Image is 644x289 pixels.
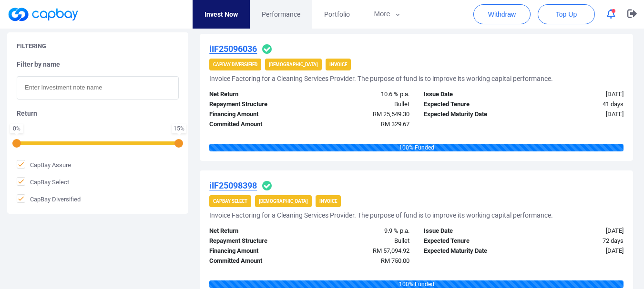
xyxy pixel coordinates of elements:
[202,226,309,236] div: Net Return
[381,257,409,264] span: RM 750.00
[309,226,417,236] div: 9.9 % p.a.
[174,126,184,131] div: 15 %
[556,10,577,19] span: Top Up
[209,280,624,288] div: 100 % Funded
[213,62,257,67] strong: CapBay Diversified
[17,194,81,204] span: CapBay Diversified
[473,4,531,24] button: Withdraw
[417,90,524,100] div: Issue Date
[209,211,553,219] h5: Invoice Factoring for a Cleaning Services Provider. The purpose of fund is to improve its working...
[12,126,21,131] div: 0 %
[373,110,409,118] span: RM 25,549.30
[17,109,179,118] h5: Return
[209,180,257,190] u: iIF25098398
[202,256,309,266] div: Committed Amount
[417,236,524,246] div: Expected Tenure
[17,177,69,187] span: CapBay Select
[417,226,524,236] div: Issue Date
[17,60,179,69] h5: Filter by name
[417,100,524,110] div: Expected Tenure
[319,199,337,204] strong: Invoice
[213,199,247,204] strong: CapBay Select
[209,44,257,54] u: iIF25096036
[202,236,309,246] div: Repayment Structure
[309,236,417,246] div: Bullet
[324,9,350,20] span: Portfolio
[373,247,409,254] span: RM 57,094.92
[309,100,417,110] div: Bullet
[202,90,309,100] div: Net Return
[202,100,309,110] div: Repayment Structure
[309,90,417,100] div: 10.6 % p.a.
[329,62,347,67] strong: Invoice
[269,62,318,67] strong: [DEMOGRAPHIC_DATA]
[523,246,631,256] div: [DATE]
[523,110,631,120] div: [DATE]
[209,144,624,151] div: 100 % Funded
[523,90,631,100] div: [DATE]
[417,110,524,120] div: Expected Maturity Date
[417,246,524,256] div: Expected Maturity Date
[202,110,309,120] div: Financing Amount
[523,236,631,246] div: 72 days
[538,4,595,24] button: Top Up
[523,100,631,110] div: 41 days
[202,120,309,130] div: Committed Amount
[17,42,46,50] h5: Filtering
[209,74,553,83] h5: Invoice Factoring for a Cleaning Services Provider. The purpose of fund is to improve its working...
[259,199,308,204] strong: [DEMOGRAPHIC_DATA]
[17,160,71,169] span: CapBay Assure
[523,226,631,236] div: [DATE]
[202,246,309,256] div: Financing Amount
[381,120,409,128] span: RM 329.67
[17,76,179,100] input: Enter investment note name
[262,9,300,20] span: Performance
